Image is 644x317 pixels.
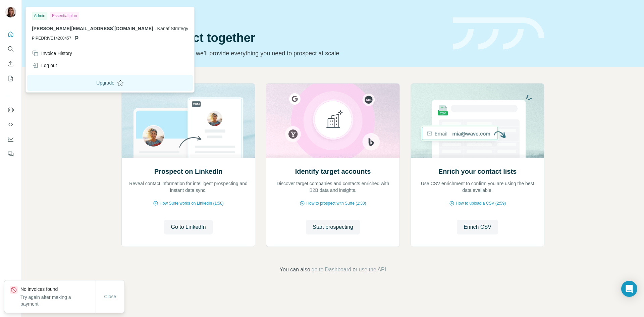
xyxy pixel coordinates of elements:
[121,31,445,45] h1: Let’s prospect together
[453,17,544,50] img: banner
[104,293,116,300] span: Close
[5,43,16,55] button: Search
[438,167,517,176] h2: Enrich your contact lists
[621,281,637,297] div: Open Intercom Messenger
[155,26,156,31] span: .
[5,104,16,116] button: Use Surfe on LinkedIn
[359,266,386,274] button: use the API
[306,200,366,206] span: How to prospect with Surfe (1:30)
[464,223,491,231] span: Enrich CSV
[457,220,498,234] button: Enrich CSV
[32,50,72,57] div: Invoice History
[27,75,193,91] button: Upgrade
[154,167,222,176] h2: Prospect on LinkedIn
[5,148,16,160] button: Feedback
[121,12,445,19] div: Quick start
[100,290,121,303] button: Close
[273,180,393,194] p: Discover target companies and contacts enriched with B2B data and insights.
[5,28,16,40] button: Quick start
[5,58,16,70] button: Enrich CSV
[32,12,47,20] div: Admin
[32,26,153,31] span: [PERSON_NAME][EMAIL_ADDRESS][DOMAIN_NAME]
[32,35,71,41] span: PIPEDRIVE14200457
[5,72,16,85] button: My lists
[121,49,445,58] p: Pick your starting point and we’ll provide everything you need to prospect at scale.
[128,180,248,194] p: Reveal contact information for intelligent prospecting and instant data sync.
[266,84,400,158] img: Identify target accounts
[5,7,16,17] img: Avatar
[411,84,544,158] img: Enrich your contact lists
[280,266,310,274] span: You can also
[5,118,16,130] button: Use Surfe API
[157,26,189,31] span: Kanaf Strategy
[5,133,16,145] button: Dashboard
[50,12,79,20] div: Essential plan
[20,286,96,293] p: No invoices found
[313,223,353,231] span: Start prospecting
[32,62,57,69] div: Log out
[121,84,255,158] img: Prospect on LinkedIn
[171,223,206,231] span: Go to LinkedIn
[160,200,224,206] span: How Surfe works on LinkedIn (1:58)
[20,294,96,307] p: Try again after making a payment
[312,266,351,274] button: go to Dashboard
[418,180,537,194] p: Use CSV enrichment to confirm you are using the best data available.
[306,220,360,234] button: Start prospecting
[456,200,506,206] span: How to upload a CSV (2:59)
[164,220,212,234] button: Go to LinkedIn
[353,266,357,274] span: or
[295,167,371,176] h2: Identify target accounts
